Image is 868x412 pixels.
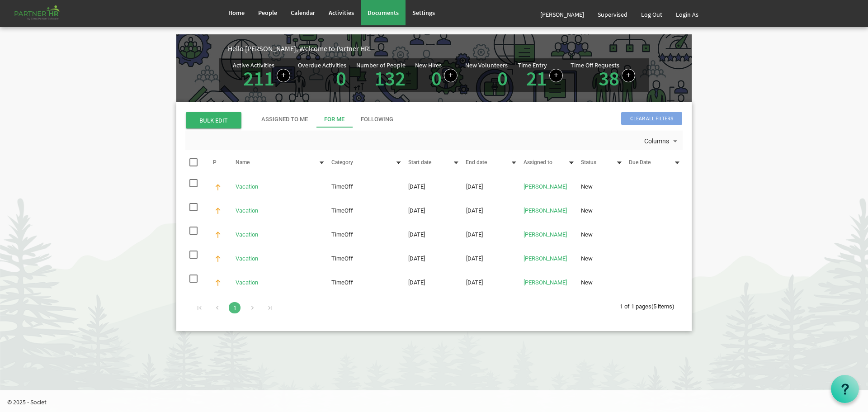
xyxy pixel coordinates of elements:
[519,248,577,269] td: Meaghan Watson is template cell column header Assigned to
[591,2,634,27] a: Supervised
[236,255,258,262] a: Vacation
[231,248,327,269] td: Vacation is template cell column header Name
[625,248,683,269] td: column header Due Date
[549,69,563,82] a: Log hours
[404,224,462,246] td: 11/15/2020 column header Start date
[577,200,625,222] td: New column header Status
[246,301,259,313] div: Go to next page
[298,62,346,68] div: Overdue Activities
[264,301,276,313] div: Go to last page
[331,159,353,166] span: Category
[233,62,274,68] div: Active Activities
[465,62,508,68] div: New Volunteers
[213,159,217,166] span: P
[214,279,222,287] img: Medium Priority
[577,272,625,293] td: New column header Status
[577,176,625,198] td: New column header Status
[519,272,577,293] td: Meaghan Watson is template cell column header Assigned to
[193,301,206,313] div: Go to first page
[571,62,619,68] div: Time Off Requests
[185,200,204,222] td: checkbox
[581,159,596,166] span: Status
[518,62,563,89] div: Number of Time Entries
[404,272,462,293] td: 10/26/2020 column header Start date
[524,279,567,286] a: [PERSON_NAME]
[625,200,683,222] td: column header Due Date
[327,176,404,198] td: TimeOff column header Category
[185,272,204,293] td: checkbox
[185,224,204,246] td: checkbox
[643,136,670,147] span: Columns
[621,112,682,125] span: Clear all filters
[524,183,567,190] a: [PERSON_NAME]
[404,176,462,198] td: 12/6/2020 column header Start date
[466,159,487,166] span: End date
[327,272,404,293] td: TimeOff column header Category
[651,303,675,310] span: (5 items)
[204,224,231,246] td: is template cell column header P
[231,200,327,222] td: Vacation is template cell column header Name
[412,9,435,17] span: Settings
[228,9,245,17] span: Home
[629,159,651,166] span: Due Date
[620,303,651,310] span: 1 of 1 pages
[599,66,619,91] a: 38
[625,224,683,246] td: column header Due Date
[368,9,399,17] span: Documents
[519,176,577,198] td: Meaghan Watson is template cell column header Assigned to
[404,200,462,222] td: 11/22/2020 column header Start date
[526,66,547,91] a: 21
[625,272,683,293] td: column header Due Date
[214,231,222,239] img: Medium Priority
[204,248,231,269] td: is template cell column header P
[356,62,408,89] div: Total number of active people in Partner HR
[444,69,458,82] a: Add new person to Partner HR
[625,176,683,198] td: column header Due Date
[204,200,231,222] td: is template cell column header P
[374,66,406,91] a: 132
[228,43,692,54] div: Hello [PERSON_NAME], Welcome to Partner HR!
[327,200,404,222] td: TimeOff column header Category
[243,66,274,91] a: 211
[236,231,258,238] a: Vacation
[327,224,404,246] td: TimeOff column header Category
[622,69,635,82] a: Create a new time off request
[186,112,241,128] span: BULK EDIT
[231,224,327,246] td: Vacation is template cell column header Name
[185,176,204,198] td: checkbox
[462,272,519,293] td: 10/27/2020 column header End date
[524,159,552,166] span: Assigned to
[669,2,705,27] a: Login As
[327,248,404,269] td: TimeOff column header Category
[236,159,250,166] span: Name
[462,176,519,198] td: 12/7/2020 column header End date
[524,231,567,238] a: [PERSON_NAME]
[497,66,508,91] a: 0
[598,10,627,19] span: Supervised
[404,248,462,269] td: 11/9/2020 column header Start date
[361,115,393,124] div: Following
[524,255,567,262] a: [PERSON_NAME]
[253,111,750,128] div: tab-header
[231,272,327,293] td: Vacation is template cell column header Name
[185,248,204,269] td: checkbox
[408,159,431,166] span: Start date
[519,200,577,222] td: Meaghan Watson is template cell column header Assigned to
[298,62,349,89] div: Activities assigned to you for which the Due Date is passed
[336,66,346,91] a: 0
[620,296,683,315] div: 1 of 1 pages (5 items)
[291,9,315,17] span: Calendar
[277,69,290,82] a: Create a new Activity
[236,183,258,190] a: Vacation
[465,62,510,89] div: Volunteer hired in the last 7 days
[324,115,344,124] div: For Me
[214,207,222,215] img: Medium Priority
[211,301,223,313] div: Go to previous page
[577,248,625,269] td: New column header Status
[236,279,258,286] a: Vacation
[415,62,442,68] div: New Hires
[229,302,241,313] a: Goto Page 1
[533,2,591,27] a: [PERSON_NAME]
[214,183,222,191] img: Medium Priority
[231,176,327,198] td: Vacation is template cell column header Name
